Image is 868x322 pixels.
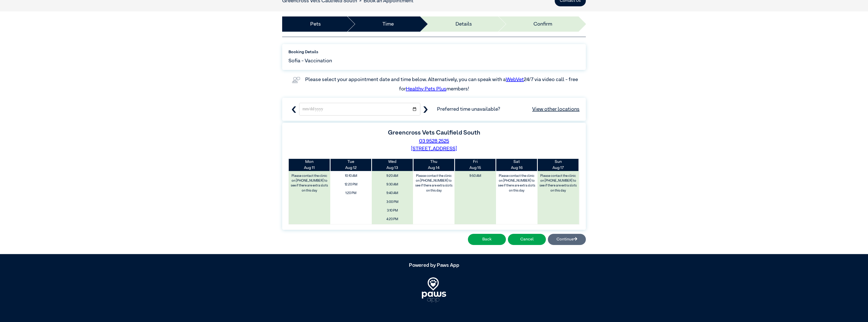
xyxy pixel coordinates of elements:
a: Time [382,20,394,28]
img: vet [290,75,302,85]
label: Greencross Vets Caulfield South [388,130,480,136]
button: Back [468,234,506,245]
a: Healthy Pets Plus [406,86,446,91]
h5: Powered by Paws App [282,262,586,268]
label: Please contact the clinic on [PHONE_NUMBER] to see if there are extra slots on this day [497,172,537,194]
a: [STREET_ADDRESS] [411,146,457,151]
label: Please contact the clinic on [PHONE_NUMBER] to see if there are extra slots on this day [538,172,578,194]
a: View other locations [532,105,580,113]
span: 9:20 AM [374,172,411,180]
label: Please select your appointment date and time below. Alternatively, you can speak with a 24/7 via ... [305,77,579,91]
span: 4:20 PM [374,216,411,223]
span: 9:30 AM [374,181,411,188]
img: PawsApp [422,277,446,303]
span: 10:10 AM [332,172,370,180]
th: Aug 14 [413,159,454,171]
span: 12:20 PM [332,181,370,188]
th: Aug 13 [372,159,413,171]
label: Booking Details [288,49,580,55]
span: 3:10 PM [374,207,411,214]
a: 03 9528 2525 [419,139,449,144]
span: 1:20 PM [332,190,370,197]
a: Pets [310,20,321,28]
span: 9:40 AM [374,190,411,197]
th: Aug 15 [454,159,496,171]
span: Preferred time unavailable? [437,105,580,113]
th: Aug 17 [538,159,579,171]
th: Aug 11 [289,159,330,171]
span: 3:00 PM [374,198,411,206]
label: Please contact the clinic on [PHONE_NUMBER] to see if there are extra slots on this day [289,172,330,194]
label: Please contact the clinic on [PHONE_NUMBER] to see if there are extra slots on this day [414,172,454,194]
button: Cancel [508,234,546,245]
span: 9:50 AM [456,172,494,180]
span: Sofia - Vaccination [288,57,332,65]
a: WebVet [506,77,524,82]
th: Aug 12 [330,159,372,171]
th: Aug 16 [496,159,538,171]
